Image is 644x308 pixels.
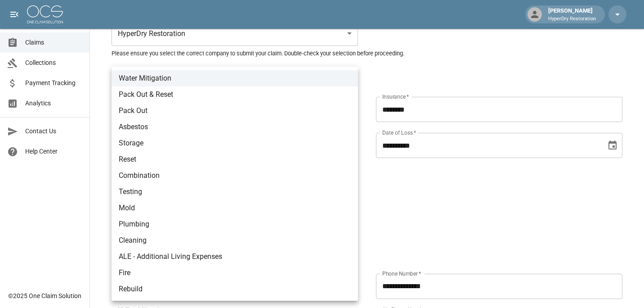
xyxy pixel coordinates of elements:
[112,200,358,216] li: Mold
[112,168,358,184] li: Combination
[112,151,358,168] li: Reset
[112,232,358,249] li: Cleaning
[112,86,358,103] li: Pack Out & Reset
[112,265,358,281] li: Fire
[112,249,358,265] li: ALE - Additional Living Expenses
[112,70,358,86] li: Water Mitigation
[112,119,358,135] li: Asbestos
[112,184,358,200] li: Testing
[112,216,358,232] li: Plumbing
[112,281,358,297] li: Rebuild
[112,103,358,119] li: Pack Out
[112,135,358,151] li: Storage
